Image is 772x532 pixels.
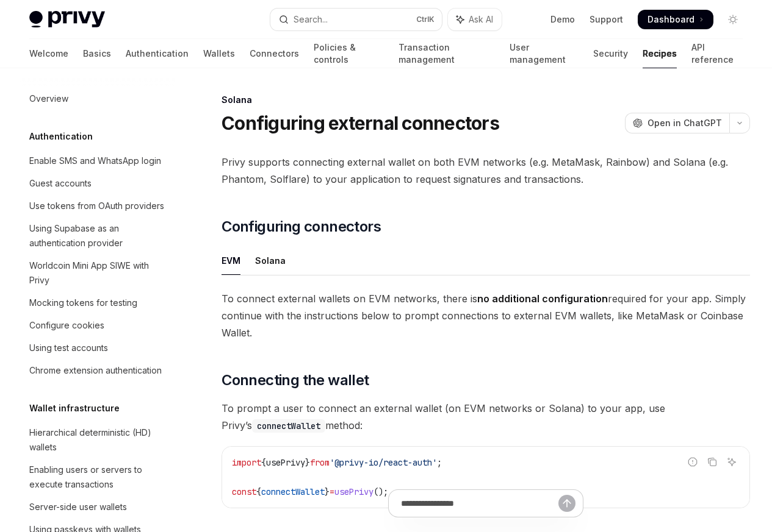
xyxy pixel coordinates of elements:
div: Mocking tokens for testing [29,296,137,310]
div: Configure cookies [29,318,104,333]
a: Recipes [643,39,677,68]
input: Ask a question... [401,490,558,517]
span: const [232,486,256,497]
a: Policies & controls [314,39,384,68]
div: Guest accounts [29,176,92,191]
h1: Configuring external connectors [222,112,499,134]
h5: Authentication [29,129,93,144]
div: Solana [222,94,750,106]
a: Mocking tokens for testing [20,292,176,314]
span: (); [373,486,388,497]
span: from [310,457,330,468]
span: Privy supports connecting external wallet on both EVM networks (e.g. MetaMask, Rainbow) and Solan... [222,154,750,188]
a: Basics [83,39,111,68]
a: Enabling users or servers to execute transactions [20,459,176,495]
div: Worldcoin Mini App SIWE with Privy [29,258,168,288]
code: connectWallet [252,419,325,433]
span: To connect external wallets on EVM networks, there is required for your app. Simply continue with... [222,290,750,341]
span: connectWallet [261,486,325,497]
div: Chrome extension authentication [29,363,162,378]
a: User management [510,39,579,68]
button: Report incorrect code [685,454,701,470]
a: Configure cookies [20,314,176,336]
a: Enable SMS and WhatsApp login [20,150,176,172]
a: Server-side user wallets [20,496,176,518]
div: Solana [255,246,286,275]
a: Chrome extension authentication [20,360,176,381]
div: Overview [29,91,68,106]
span: Open in ChatGPT [648,117,722,129]
span: } [305,457,310,468]
div: Enable SMS and WhatsApp login [29,154,161,168]
a: Overview [20,88,176,110]
button: Toggle dark mode [723,10,743,29]
span: '@privy-io/react-auth' [330,457,437,468]
div: Enabling users or servers to execute transactions [29,463,168,492]
a: Dashboard [638,10,713,29]
div: Hierarchical deterministic (HD) wallets [29,425,168,455]
strong: no additional configuration [477,293,608,305]
span: usePrivy [266,457,305,468]
button: Open in ChatGPT [625,113,729,133]
span: { [256,486,261,497]
button: Open search [270,9,442,30]
span: Dashboard [648,13,694,26]
span: usePrivy [334,486,373,497]
a: Using Supabase as an authentication provider [20,218,176,254]
a: Using test accounts [20,337,176,359]
div: Using test accounts [29,341,108,355]
a: Welcome [29,39,68,68]
img: light logo [29,11,105,28]
a: Authentication [126,39,189,68]
a: Demo [550,13,575,26]
a: Security [593,39,628,68]
a: Wallets [203,39,235,68]
a: Use tokens from OAuth providers [20,195,176,217]
span: Ctrl K [416,15,435,24]
a: Hierarchical deterministic (HD) wallets [20,422,176,458]
div: Search... [294,12,328,27]
span: { [261,457,266,468]
span: } [325,486,330,497]
a: Worldcoin Mini App SIWE with Privy [20,255,176,291]
div: Use tokens from OAuth providers [29,199,164,213]
button: Ask AI [724,454,740,470]
span: = [330,486,334,497]
div: Using Supabase as an authentication provider [29,221,168,250]
span: ; [437,457,442,468]
a: Connectors [250,39,299,68]
button: Copy the contents from the code block [704,454,720,470]
span: Ask AI [469,13,493,26]
span: Connecting the wallet [222,371,369,390]
a: API reference [691,39,743,68]
h5: Wallet infrastructure [29,401,120,416]
button: Send message [558,495,575,512]
span: import [232,457,261,468]
div: Server-side user wallets [29,500,127,514]
div: EVM [222,246,240,275]
span: Configuring connectors [222,217,381,236]
span: To prompt a user to connect an external wallet (on EVM networks or Solana) to your app, use Privy... [222,400,750,434]
a: Transaction management [399,39,496,68]
button: Toggle assistant panel [448,9,502,30]
a: Guest accounts [20,172,176,194]
a: Support [590,13,623,26]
